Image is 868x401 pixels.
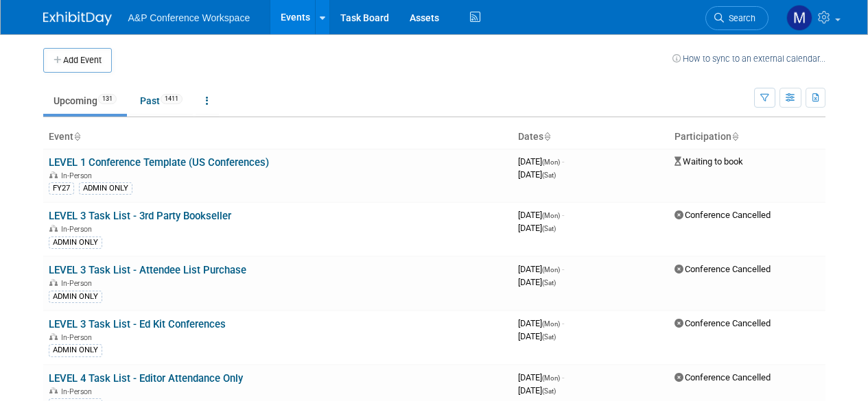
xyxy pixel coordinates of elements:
span: - [562,264,564,274]
span: 1411 [161,94,183,104]
a: LEVEL 3 Task List - Attendee List Purchase [49,264,246,276]
a: LEVEL 1 Conference Template (US Conferences) [49,156,269,169]
span: [DATE] [518,277,556,287]
th: Dates [513,125,669,149]
span: (Mon) [542,374,560,382]
span: - [562,210,564,220]
button: Add Event [43,48,112,73]
a: Sort by Event Name [73,131,80,142]
span: In-Person [61,171,96,180]
span: In-Person [61,333,96,342]
span: - [562,156,564,167]
a: Past1411 [130,88,193,114]
span: [DATE] [518,318,564,328]
a: Sort by Participation Type [731,131,738,142]
span: (Sat) [542,171,556,179]
span: Conference Cancelled [675,318,771,328]
span: A&P Conference Workspace [128,12,250,23]
span: In-Person [61,387,96,396]
img: In-Person Event [49,387,58,394]
span: (Mon) [542,158,560,166]
span: [DATE] [518,169,556,180]
img: In-Person Event [49,333,58,340]
span: (Mon) [542,320,560,328]
a: LEVEL 4 Task List - Editor Attendance Only [49,372,243,385]
div: FY27 [49,182,74,195]
span: - [562,318,564,328]
a: Sort by Start Date [543,131,550,142]
span: [DATE] [518,385,556,396]
span: (Sat) [542,333,556,341]
span: Waiting to book [675,156,743,167]
a: Search [705,6,769,30]
span: - [562,372,564,382]
span: Conference Cancelled [675,372,771,382]
span: (Mon) [542,266,560,274]
a: Upcoming131 [43,88,127,114]
span: [DATE] [518,264,564,274]
span: (Mon) [542,212,560,219]
span: [DATE] [518,223,556,233]
span: Search [724,13,755,23]
img: In-Person Event [49,279,58,286]
span: [DATE] [518,372,564,382]
span: Conference Cancelled [675,264,771,274]
img: In-Person Event [49,225,58,232]
span: Conference Cancelled [675,210,771,220]
a: How to sync to an external calendar... [672,53,825,64]
span: (Sat) [542,279,556,287]
div: ADMIN ONLY [79,182,132,195]
span: In-Person [61,279,96,288]
img: In-Person Event [49,171,58,178]
img: Mark Strong [786,5,812,31]
span: [DATE] [518,210,564,220]
span: [DATE] [518,331,556,341]
span: In-Person [61,225,96,234]
img: ExhibitDay [43,12,112,25]
div: ADMIN ONLY [49,236,102,249]
a: LEVEL 3 Task List - Ed Kit Conferences [49,318,226,330]
span: (Sat) [542,225,556,232]
a: LEVEL 3 Task List - 3rd Party Bookseller [49,210,231,222]
span: 131 [98,94,117,104]
div: ADMIN ONLY [49,291,102,303]
span: (Sat) [542,387,556,395]
div: ADMIN ONLY [49,344,102,356]
span: [DATE] [518,156,564,167]
th: Event [43,125,513,149]
th: Participation [669,125,825,149]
